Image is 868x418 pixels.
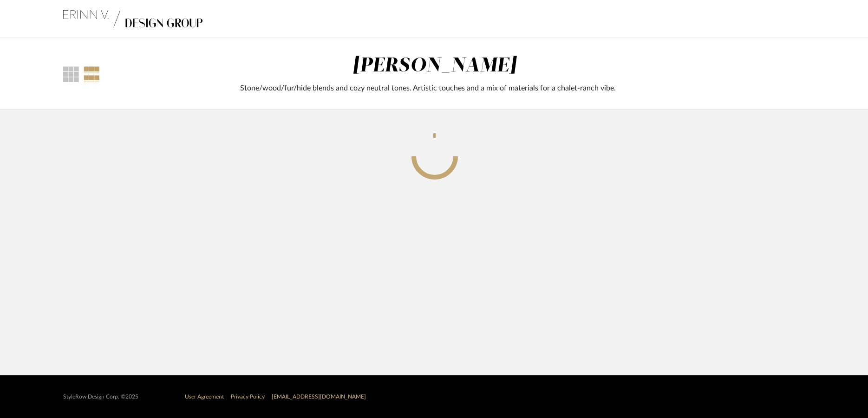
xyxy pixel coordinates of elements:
[63,393,138,400] div: StyleRow Design Corp. ©2025
[63,0,202,38] img: 009e7e54-7d1d-41c0-aaf6-5afb68194caf.png
[352,56,517,76] div: [PERSON_NAME]
[272,394,366,399] a: [EMAIL_ADDRESS][DOMAIN_NAME]
[231,394,265,399] a: Privacy Policy
[185,394,224,399] a: User Agreement
[189,83,667,94] div: Stone/wood/fur/hide blends and cozy neutral tones. Artistic touches and a mix of materials for a ...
